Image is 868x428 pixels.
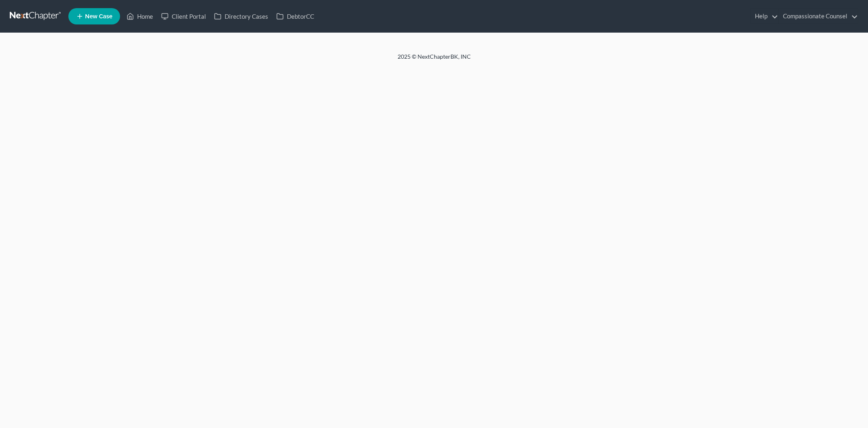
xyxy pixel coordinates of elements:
[202,53,666,67] div: 2025 © NextChapterBK, INC
[68,8,120,24] new-legal-case-button: New Case
[122,9,157,24] a: Home
[779,9,858,24] a: Compassionate Counsel
[210,9,272,24] a: Directory Cases
[272,9,318,24] a: DebtorCC
[751,9,778,24] a: Help
[157,9,210,24] a: Client Portal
